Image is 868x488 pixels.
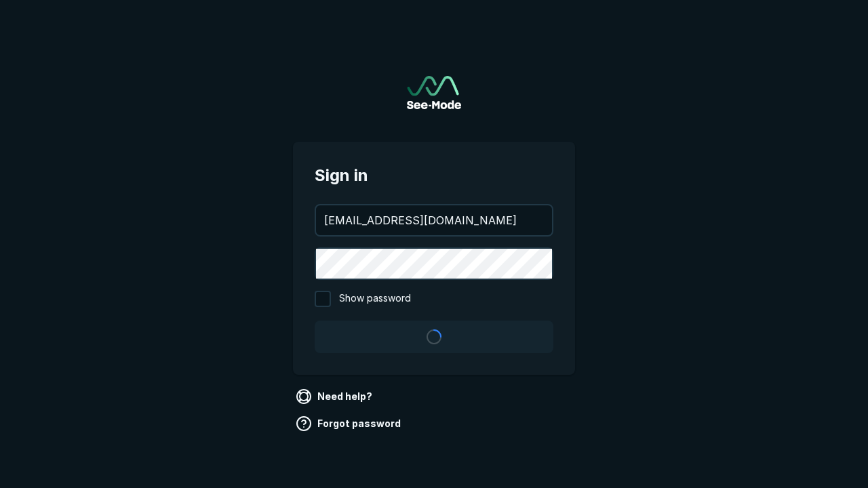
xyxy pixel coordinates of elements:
a: Forgot password [293,413,406,434]
span: Sign in [315,163,553,188]
input: your@email.com [316,205,552,235]
a: Need help? [293,386,378,407]
span: Show password [339,291,411,307]
a: Go to sign in [407,76,461,109]
img: See-Mode Logo [407,76,461,109]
